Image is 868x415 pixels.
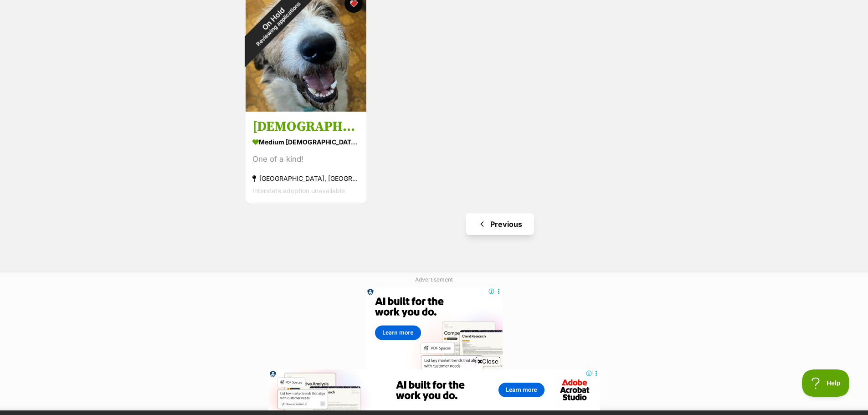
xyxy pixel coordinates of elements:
[245,213,755,235] nav: Pagination
[246,112,366,204] a: [DEMOGRAPHIC_DATA] medium [DEMOGRAPHIC_DATA] Dog One of a kind! [GEOGRAPHIC_DATA], [GEOGRAPHIC_DA...
[466,213,534,235] a: Previous page
[366,287,503,401] iframe: Advertisement
[252,154,360,166] div: One of a kind!
[255,0,302,47] span: Reviewing applications
[246,104,366,113] a: On HoldReviewing applications
[268,369,600,410] iframe: Advertisement
[252,118,360,136] h3: [DEMOGRAPHIC_DATA]
[252,173,360,185] div: [GEOGRAPHIC_DATA], [GEOGRAPHIC_DATA]
[252,187,345,195] span: Interstate adoption unavailable
[252,136,360,149] div: medium [DEMOGRAPHIC_DATA] Dog
[802,369,850,397] iframe: Help Scout Beacon - Open
[476,357,500,366] span: Close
